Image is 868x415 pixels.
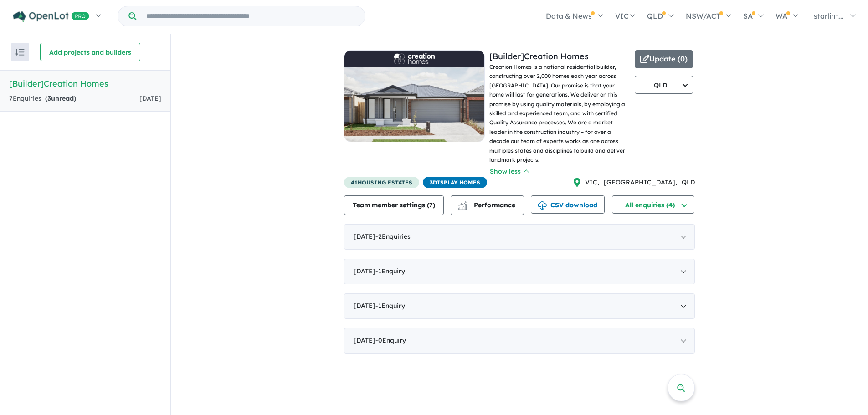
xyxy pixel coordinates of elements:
a: Creation HomesCreation Homes [344,50,485,177]
span: [GEOGRAPHIC_DATA] , [604,177,677,188]
input: Try estate name, suburb, builder or developer [138,6,363,26]
div: [DATE] [344,259,695,284]
img: sort.svg [15,49,25,56]
div: [DATE] [344,328,695,354]
span: - 1 Enquir y [375,267,405,275]
span: starlint... [814,11,844,20]
span: 41 housing estates [344,177,419,188]
button: Update (0) [635,50,693,68]
span: QLD [682,177,695,188]
div: 7 Enquir ies [9,93,76,104]
button: CSV download [531,195,605,214]
img: download icon [538,201,547,210]
img: Creation Homes [344,67,484,142]
span: 3 [47,94,51,102]
img: line-chart.svg [458,201,467,206]
img: Creation Homes [394,53,435,64]
button: All enquiries (4) [612,195,694,214]
div: [DATE] [344,224,695,250]
span: - 1 Enquir y [375,302,405,310]
div: [DATE] [344,293,695,319]
button: QLD [635,76,693,94]
span: 3 Display Homes [423,177,487,188]
button: Add projects and builders [40,43,140,61]
span: Performance [459,201,515,209]
span: [DATE] [139,94,161,102]
span: 7 [429,201,433,209]
span: - 2 Enquir ies [375,232,411,241]
p: Creation Homes is a national residential builder, constructing over 2,000 homes each year across ... [489,62,630,164]
span: VIC , [585,177,599,188]
img: Openlot PRO Logo White [13,11,89,22]
button: Show less [489,166,529,177]
a: [Builder]Creation Homes [489,51,589,61]
img: bar-chart.svg [458,204,467,210]
span: - 0 Enquir y [375,336,406,344]
h5: [Builder] Creation Homes [9,77,161,90]
button: Team member settings (7) [344,195,444,215]
button: Performance [451,195,524,215]
strong: ( unread) [45,94,76,102]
